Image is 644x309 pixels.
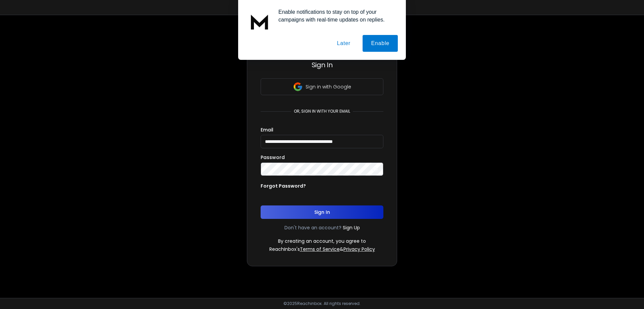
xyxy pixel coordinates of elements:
a: Sign Up [343,224,360,231]
a: Privacy Policy [343,246,375,253]
label: Email [261,127,273,132]
p: Sign in with Google [306,83,351,90]
a: Terms of Service [300,246,340,253]
button: Sign in with Google [261,78,383,95]
p: ReachInbox's & [269,246,375,253]
img: notification icon [246,8,273,35]
p: or, sign in with your email [291,109,353,114]
button: Sign In [261,205,383,219]
label: Password [261,155,285,160]
button: Later [328,35,359,52]
h3: Sign In [261,60,383,70]
p: © 2025 Reachinbox. All rights reserved. [283,301,361,306]
button: Enable [363,35,398,52]
div: Enable notifications to stay on top of your campaigns with real-time updates on replies. [273,8,398,24]
p: Forgot Password? [261,183,306,189]
p: By creating an account, you agree to [278,238,366,244]
p: Don't have an account? [284,224,341,231]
